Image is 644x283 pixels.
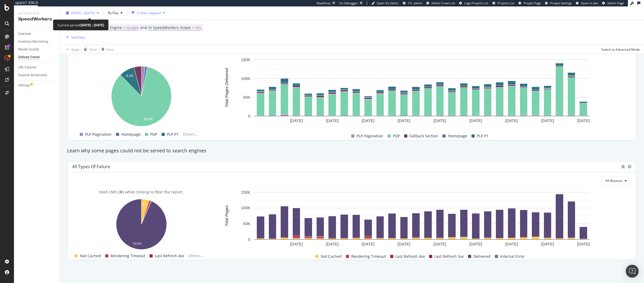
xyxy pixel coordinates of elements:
text: 100K [241,76,250,81]
div: Viz Debugger: [339,1,358,5]
span: = [192,25,194,30]
div: bug [621,165,625,168]
svg: A chart. [213,189,631,249]
text: [DATE] [434,241,446,246]
span: Last Refresh 5xx [434,253,464,260]
text: [DATE] [577,118,590,123]
text: [DATE] [434,118,446,123]
a: Delivery Center [18,54,56,60]
text: 150K [241,57,250,62]
div: Hold CMD (⌘) while clicking to filter the report. [72,189,210,195]
a: Projects List [492,1,514,5]
text: [DATE] [469,241,482,246]
text: [DATE] [577,241,590,246]
span: In SpeedWorkers Scope [148,25,191,30]
span: Rendering Timeout [111,253,145,259]
span: Projects List [497,1,514,5]
span: PDP [150,131,157,138]
div: All Types of Failure [72,164,110,169]
text: [DATE] [290,118,303,123]
text: [DATE] [326,241,339,246]
button: All Reasons [601,177,631,185]
span: Homepage [121,131,141,138]
a: FTL admin [403,1,422,5]
span: = [123,25,125,30]
button: Clear [82,45,97,54]
div: Apply [71,47,79,52]
a: Render Quality [18,47,56,52]
button: Save [100,45,114,54]
text: [DATE] [505,241,518,246]
a: Explorer Bookmarks [18,72,56,78]
text: [DATE] [398,118,410,123]
button: 2 Filters Applied [129,9,167,17]
span: All Reasons [605,178,623,183]
svg: A chart. [213,57,631,128]
svg: A chart. [72,196,210,252]
span: Project Settings [550,1,572,5]
span: and [140,25,147,30]
text: [DATE] [469,118,482,123]
span: Not Cached [80,253,101,259]
text: 50K [243,95,250,100]
div: Delivery Center [18,54,40,60]
button: Add Filter [64,34,85,41]
span: Others... [186,253,206,259]
span: Admin Page [607,1,624,5]
div: Overview [18,31,31,37]
span: PLP-Pagination [357,133,383,139]
text: 100K [241,205,250,210]
span: Logs Projects List [464,1,488,5]
span: By Day [106,10,118,15]
span: Project Page [524,1,541,5]
span: [DATE] - [DATE] [71,10,95,15]
span: Rendering Timeout [351,253,386,260]
text: 8.3% [126,74,134,78]
a: Inventory Monitoring [18,39,56,45]
a: Settings [18,83,56,88]
div: Activation [18,11,55,16]
span: Homepage [448,133,467,139]
span: Open in dev [581,1,598,5]
text: 84.6% [144,117,153,121]
span: Search Engine [96,25,122,30]
span: Yes [195,24,201,31]
text: [DATE] [541,241,554,246]
text: [DATE] [290,241,303,246]
a: Logs Projects List [459,1,488,5]
span: Delivered [473,253,491,260]
span: PDP [393,133,400,139]
span: FTL admin [408,1,422,5]
button: [DATE] - [DATE] [64,9,101,17]
span: Last Refresh 4xx [155,253,184,259]
text: [DATE] [362,241,374,246]
div: Render Quality [18,47,39,52]
a: Open Viz Editor [371,1,399,5]
div: Clear [89,47,97,52]
text: 0 [248,237,250,241]
text: [DATE] [362,118,374,123]
text: [DATE] [541,118,554,123]
div: Inventory Monitoring [18,39,48,45]
a: Admin Crawl List [426,1,455,5]
svg: A chart. [72,64,210,130]
span: Last Refresh 4xx [396,253,425,260]
div: SpeedWorkers [18,16,55,22]
a: Open in dev [576,1,598,5]
span: Internal Error [500,253,525,260]
span: Others... [181,131,201,138]
b: [DATE] - [DATE] [80,23,104,27]
div: URL Explorer [18,65,36,70]
span: PLP-P1 [167,131,179,138]
text: [DATE] [505,118,518,123]
div: Switch to Advanced Mode [601,47,640,52]
span: Google [126,24,139,31]
button: Switch to Advanced Mode [599,45,640,54]
div: Open Intercom Messenger [626,265,639,278]
text: 5% [142,202,147,205]
text: 0 [248,114,250,118]
button: Apply [64,45,79,54]
div: Current period: [58,22,104,28]
a: URL Explorer [18,65,56,70]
